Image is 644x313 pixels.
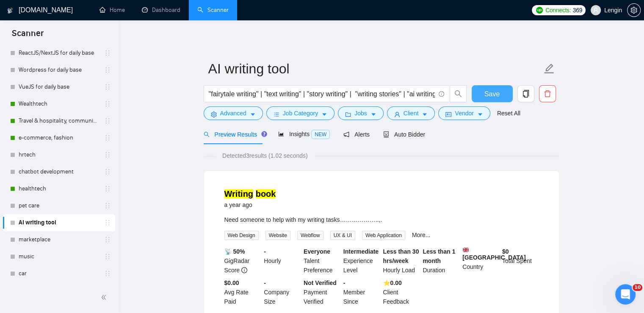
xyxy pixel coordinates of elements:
[211,111,217,117] span: setting
[421,247,461,275] div: Duration
[343,131,370,138] span: Alerts
[104,84,111,90] span: holder
[101,293,109,302] span: double-left
[463,247,469,253] img: 🇬🇧
[19,129,99,146] a: e-commerce, fashion
[450,85,467,102] button: search
[302,278,342,306] div: Payment Verified
[204,131,210,137] span: search
[209,89,435,99] input: Search Freelance Jobs...
[208,58,542,79] input: Scanner name...
[438,106,490,120] button: idcardVendorcaret-down
[283,109,318,118] span: Job Category
[19,197,99,214] a: pet care
[220,109,246,118] span: Advanced
[302,247,342,275] div: Talent Preference
[412,232,431,238] a: More...
[266,106,334,120] button: barsJob Categorycaret-down
[256,189,276,198] mark: book
[627,3,641,17] button: setting
[265,231,290,240] span: Website
[304,248,330,255] b: Everyone
[104,185,111,192] span: holder
[19,45,99,61] a: ReactJS/NextJS for daily base
[544,63,555,74] span: edit
[539,85,556,102] button: delete
[19,146,99,163] a: hrtech
[224,200,276,210] div: a year ago
[223,247,263,275] div: GigRadar Score
[381,278,421,306] div: Client Feedback
[224,248,245,255] b: 📡 50%
[104,50,111,56] span: holder
[104,253,111,260] span: holder
[472,85,513,102] button: Save
[338,106,384,120] button: folderJobscaret-down
[224,231,259,240] span: Web Design
[304,279,337,286] b: Not Verified
[142,6,180,14] a: dashboardDashboard
[264,279,266,286] b: -
[404,109,419,118] span: Client
[7,4,13,17] img: logo
[216,151,314,160] span: Detected 3 results (1.02 seconds)
[224,189,254,198] mark: Writing
[204,131,265,138] span: Preview Results
[572,6,582,15] span: 369
[104,151,111,158] span: holder
[19,248,99,265] a: music
[19,61,99,78] a: Wordpress for daily base
[445,111,451,117] span: idcard
[502,248,509,255] b: $ 0
[517,85,534,102] button: copy
[104,168,111,175] span: holder
[19,163,99,180] a: chatbot development
[197,6,229,14] a: searchScanner
[394,111,400,117] span: user
[104,236,111,243] span: holder
[343,131,349,137] span: notification
[439,91,444,97] span: info-circle
[19,95,99,112] a: Wealthtech
[278,131,284,137] span: area-chart
[383,279,402,286] b: ⭐️ 0.00
[383,248,419,264] b: Less than 30 hrs/week
[342,278,381,306] div: Member Since
[354,109,367,118] span: Jobs
[297,231,323,240] span: Webflow
[455,109,473,118] span: Vendor
[104,67,111,73] span: holder
[19,214,99,231] a: AI writing tool
[477,111,483,117] span: caret-down
[545,6,571,15] span: Connects:
[19,231,99,248] a: marketplace
[264,248,266,255] b: -
[342,247,381,275] div: Experience Level
[381,247,421,275] div: Hourly Load
[224,215,539,224] div: Need someone to help with my writing tasks………………..,.
[383,131,425,138] span: Auto Bidder
[204,106,263,120] button: settingAdvancedcaret-down
[224,189,276,198] a: Writing book
[311,130,330,139] span: NEW
[104,219,111,226] span: holder
[450,90,466,98] span: search
[260,130,268,138] div: Tooltip anchor
[627,7,641,14] a: setting
[241,267,247,273] span: info-circle
[19,265,99,282] a: car
[274,111,279,117] span: bars
[500,247,540,275] div: Total Spent
[104,101,111,107] span: holder
[19,78,99,95] a: VueJS for daily base
[104,117,111,124] span: holder
[343,248,379,255] b: Intermediate
[330,231,355,240] span: UX & UI
[345,111,351,117] span: folder
[370,111,376,117] span: caret-down
[536,7,543,14] img: upwork-logo.png
[383,131,389,137] span: robot
[362,231,405,240] span: Web Application
[387,106,435,120] button: userClientcaret-down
